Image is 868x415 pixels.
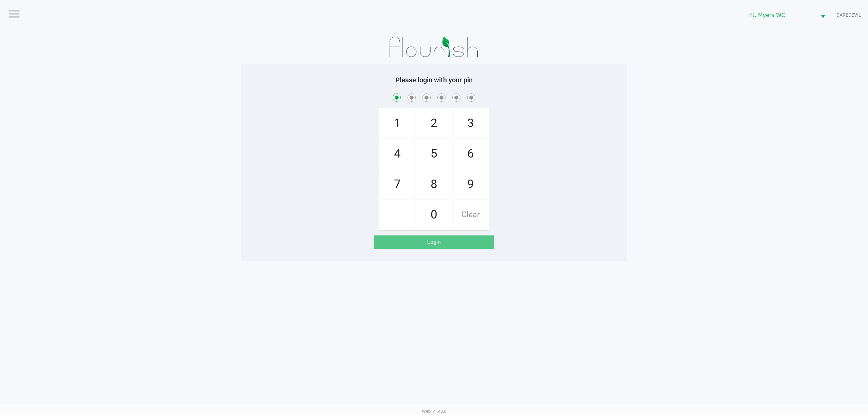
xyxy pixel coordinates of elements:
span: 8 [416,169,452,199]
span: 3 [453,108,489,138]
span: 0 [416,200,452,230]
span: 6 [453,139,489,169]
span: Web: v1.40.0 [422,409,446,414]
h5: Please login with your pin [246,76,622,84]
span: 2 [416,108,452,138]
span: 5 [416,139,452,169]
span: 7 [379,169,415,199]
span: 9 [453,169,489,199]
span: DAREDEVIL [836,12,861,19]
button: Select [816,7,829,23]
span: 1 [379,108,415,138]
span: Ft. Myers WC [749,11,812,19]
span: 4 [379,139,415,169]
span: Clear [453,200,489,230]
